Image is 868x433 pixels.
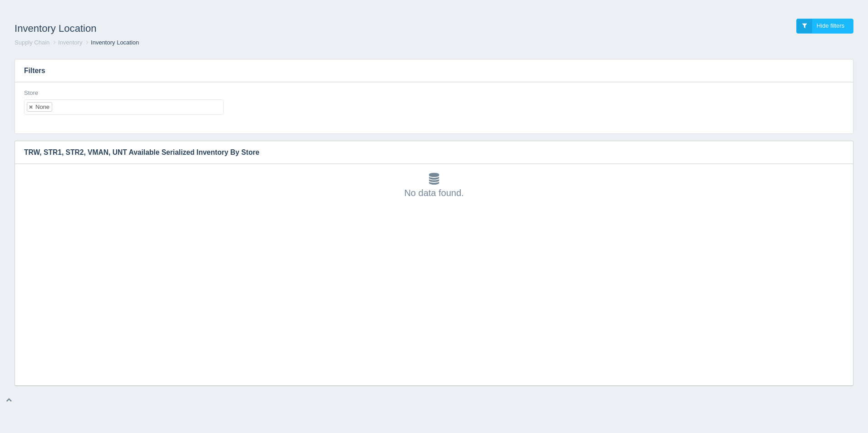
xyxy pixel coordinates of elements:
h3: Filters [15,59,853,82]
li: Inventory Location [84,39,139,47]
a: Hide filters [796,19,853,34]
a: Inventory [58,39,82,46]
a: Supply Chain [15,39,49,46]
div: No data found. [24,173,844,199]
label: Store [24,89,38,98]
h3: TRW, STR1, STR2, VMAN, UNT Available Serialized Inventory By Store [15,141,839,164]
div: None [35,104,49,110]
h1: Inventory Location [15,19,434,39]
span: Hide filters [817,22,844,29]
